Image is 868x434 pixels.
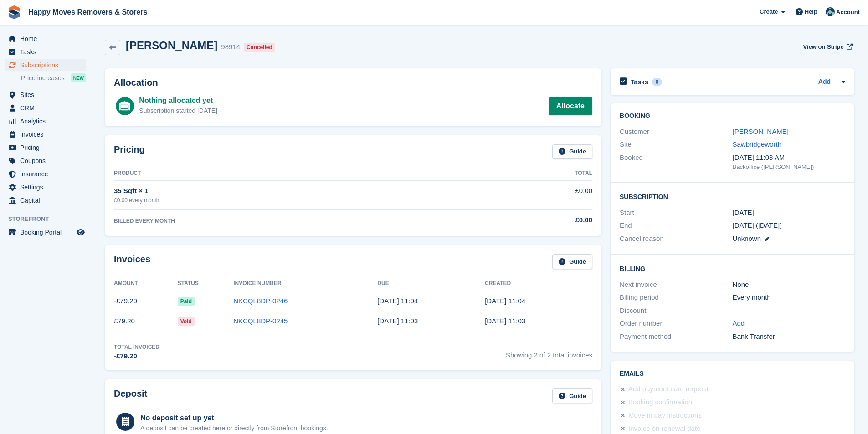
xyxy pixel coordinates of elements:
a: NKCQL8DP-0245 [233,317,288,325]
span: Home [20,32,75,45]
div: Backoffice ([PERSON_NAME]) [733,163,845,172]
div: Customer [620,127,732,137]
div: Move in day instructions [628,410,702,421]
td: -£79.20 [114,291,178,311]
img: stora-icon-8386f47178a22dfd0bd8f6a31ec36ba5ce8667c1dd55bd0f319d3a0aa187defe.svg [7,5,21,19]
a: menu [5,88,86,101]
div: Every month [733,292,845,303]
span: Booking Portal [20,226,75,239]
div: Cancel reason [620,234,732,244]
a: menu [5,181,86,194]
time: 2025-07-31 10:04:21 UTC [377,297,418,305]
a: menu [5,154,86,167]
span: Analytics [20,115,75,128]
div: -£79.20 [114,351,159,362]
div: Discount [620,306,732,316]
h2: [PERSON_NAME] [126,39,217,51]
time: 2025-07-29 23:00:00 UTC [733,208,754,218]
a: Add [818,77,831,87]
th: Due [377,276,485,291]
span: Storefront [8,214,91,224]
h2: Allocation [114,77,592,88]
a: menu [5,128,86,141]
div: 98914 [221,42,240,52]
span: CRM [20,102,75,114]
div: Billing period [620,292,732,303]
a: menu [5,32,86,45]
a: menu [5,59,86,71]
div: Total Invoiced [114,343,159,351]
div: Nothing allocated yet [139,95,217,106]
a: menu [5,141,86,154]
td: £79.20 [114,311,178,332]
th: Status [178,276,234,291]
h2: Deposit [114,388,147,403]
span: Settings [20,181,75,194]
span: Insurance [20,168,75,180]
div: Next invoice [620,280,732,290]
h2: Pricing [114,144,145,159]
a: menu [5,102,86,114]
div: 35 Sqft × 1 [114,186,485,196]
p: A deposit can be created here or directly from Storefront bookings. [140,424,328,433]
a: menu [5,46,86,58]
a: menu [5,168,86,180]
a: Sawbridgeworth [733,140,782,148]
div: Cancelled [244,43,275,52]
h2: Subscription [620,192,845,201]
a: Guide [552,144,592,159]
h2: Billing [620,264,845,273]
span: Paid [178,297,195,306]
img: Admin [826,7,835,16]
div: Booked [620,153,732,172]
th: Created [485,276,592,291]
span: Unknown [733,235,761,242]
th: Product [114,166,485,181]
div: Bank Transfer [733,332,845,342]
a: Add [733,318,745,329]
a: menu [5,226,86,239]
span: Sites [20,88,75,101]
a: Happy Moves Removers & Storers [25,5,151,20]
h2: Emails [620,370,845,378]
div: - [733,306,845,316]
span: Void [178,317,195,326]
h2: Booking [620,112,845,120]
div: Payment method [620,332,732,342]
div: BILLED EVERY MONTH [114,217,485,225]
div: Site [620,139,732,150]
div: £0.00 [485,215,592,225]
th: Amount [114,276,178,291]
div: End [620,220,732,231]
span: View on Stripe [803,42,843,51]
span: Account [836,8,860,17]
a: NKCQL8DP-0246 [233,297,288,305]
a: Guide [552,254,592,269]
span: Pricing [20,141,75,154]
div: Subscription started [DATE] [139,106,217,116]
div: Booking confirmation [628,397,692,408]
div: [DATE] 11:03 AM [733,153,845,163]
time: 2025-07-30 10:03:24 UTC [485,317,525,325]
div: 0 [652,78,663,86]
span: Create [760,7,778,16]
a: [PERSON_NAME] [733,128,789,135]
div: None [733,280,845,290]
span: Help [805,7,817,16]
div: Start [620,208,732,218]
a: Preview store [75,227,86,238]
span: [DATE] ([DATE]) [733,221,782,229]
h2: Invoices [114,254,150,269]
a: View on Stripe [799,39,854,54]
span: Coupons [20,154,75,167]
time: 2025-07-30 10:04:21 UTC [485,297,525,305]
a: Price increases NEW [21,73,86,83]
th: Invoice Number [233,276,377,291]
h2: Tasks [631,78,648,86]
time: 2025-07-31 10:03:24 UTC [377,317,418,325]
a: menu [5,194,86,207]
div: £0.00 every month [114,196,485,204]
th: Total [485,166,592,181]
span: Invoices [20,128,75,141]
a: menu [5,115,86,128]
